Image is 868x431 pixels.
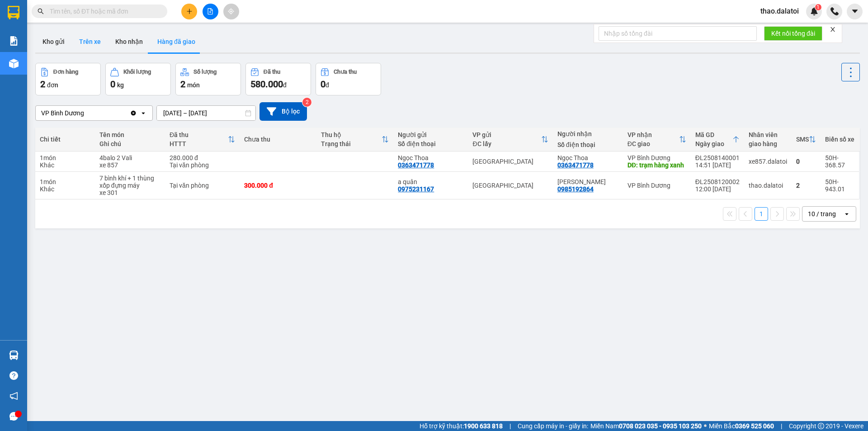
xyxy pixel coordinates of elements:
img: warehouse-icon [9,350,19,360]
div: 0 [796,158,816,165]
span: close [830,26,836,33]
div: Tại văn phòng [170,182,235,189]
th: Toggle SortBy [691,128,744,152]
div: VP Bình Dương [627,182,686,189]
span: question-circle [9,371,18,380]
span: copyright [818,423,824,429]
input: Nhập số tổng đài [599,26,757,41]
span: đơn [47,81,58,89]
svg: open [843,210,850,218]
div: 4balo 2 Vali [99,154,160,161]
div: 1 món [40,178,90,185]
div: xe 301 [99,189,160,196]
sup: 1 [815,4,821,10]
div: 1 món [40,154,90,161]
div: 14:51 [DATE] [695,161,740,169]
div: 0975231167 [398,185,434,193]
input: Tìm tên, số ĐT hoặc mã đơn [50,6,156,16]
div: Chưa thu [334,69,357,75]
div: Chi tiết [40,136,90,143]
div: Tên món [99,131,160,138]
button: Chưa thu0đ [316,63,381,95]
span: ⚪️ [704,424,707,428]
div: Số điện thoại [398,140,463,147]
span: caret-down [851,7,859,15]
th: Toggle SortBy [468,128,552,152]
span: Cung cấp máy in - giấy in: [518,421,588,431]
div: Khối lượng [123,69,151,75]
div: 50H-368.57 [825,154,854,169]
span: file-add [207,8,213,14]
th: Toggle SortBy [316,128,393,152]
div: HTTT [170,140,228,147]
th: Toggle SortBy [623,128,691,152]
div: 7 bình khí + 1 thùng xốp đựng máy [99,175,160,189]
div: VP Bình Dương [627,154,686,161]
strong: 1900 633 818 [464,422,503,430]
span: | [509,421,511,431]
button: file-add [203,4,218,19]
span: message [9,412,18,421]
button: Đơn hàng2đơn [35,63,101,95]
div: [GEOGRAPHIC_DATA] [472,158,548,165]
div: ĐL2508120002 [695,178,740,185]
div: Nhân viên [749,131,787,138]
span: Hỗ trợ kỹ thuật: [420,421,503,431]
div: a quân [398,178,463,185]
button: Khối lượng0kg [105,63,171,95]
div: VP gửi [472,131,541,138]
button: Số lượng2món [175,63,241,95]
button: Kết nối tổng đài [764,26,822,41]
span: search [38,8,44,14]
span: Kết nối tổng đài [771,28,815,38]
div: 0363471778 [557,161,594,169]
div: 12:00 [DATE] [695,185,740,193]
div: DĐ: trạm hàng xanh [627,161,686,169]
div: ĐL2508140001 [695,154,740,161]
div: 300.000 đ [244,182,312,189]
svg: open [140,109,147,117]
div: Người gửi [398,131,463,138]
div: SMS [796,136,809,143]
button: plus [181,4,197,19]
div: VP nhận [627,131,679,138]
div: Tại văn phòng [170,161,235,169]
span: 1 [816,4,820,10]
div: Ngọc Thoa [557,154,618,161]
input: Select a date range. [157,106,255,120]
div: ĐC giao [627,140,679,147]
div: Mã GD [695,131,732,138]
div: Ghi chú [99,140,160,147]
img: logo-vxr [8,6,19,19]
button: Bộ lọc [259,102,307,121]
span: 2 [180,79,185,90]
div: thanh hằng [557,178,618,185]
button: Trên xe [72,31,108,52]
div: Đơn hàng [53,69,78,75]
div: Số lượng [193,69,217,75]
div: 0985192864 [557,185,594,193]
span: Miền Bắc [709,421,774,431]
div: giao hàng [749,140,787,147]
button: caret-down [847,4,863,19]
div: Thu hộ [321,131,382,138]
span: 0 [110,79,115,90]
button: Hàng đã giao [150,31,203,52]
button: aim [223,4,239,19]
span: Miền Nam [590,421,702,431]
div: Chưa thu [244,136,312,143]
button: Kho gửi [35,31,72,52]
img: phone-icon [830,7,839,15]
span: món [187,81,200,89]
button: 1 [755,207,768,221]
span: 580.000 [250,79,283,90]
span: kg [117,81,124,89]
div: Người nhận [557,130,618,137]
div: Khác [40,185,90,193]
button: Đã thu580.000đ [245,63,311,95]
div: Biển số xe [825,136,854,143]
div: xe857.dalatoi [749,158,787,165]
div: 2 [796,182,816,189]
input: Selected VP Bình Dương. [85,109,86,118]
div: ĐC lấy [472,140,541,147]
